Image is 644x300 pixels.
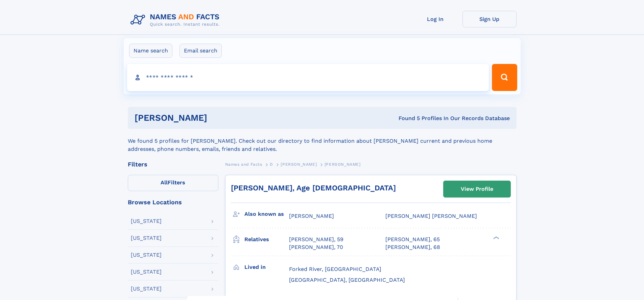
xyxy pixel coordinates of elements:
[244,208,289,220] h3: Also known as
[225,160,262,168] a: Names and Facts
[325,162,361,167] span: [PERSON_NAME]
[127,64,489,91] input: search input
[128,199,218,205] div: Browse Locations
[270,160,273,168] a: D
[231,184,396,192] a: [PERSON_NAME], Age [DEMOGRAPHIC_DATA]
[289,213,334,219] span: [PERSON_NAME]
[289,244,343,251] a: [PERSON_NAME], 70
[128,175,218,191] label: Filters
[128,161,218,167] div: Filters
[492,236,500,240] div: ❯
[289,236,343,243] a: [PERSON_NAME], 59
[281,160,317,168] a: [PERSON_NAME]
[289,266,381,272] span: Forked River, [GEOGRAPHIC_DATA]
[135,114,303,122] h1: [PERSON_NAME]
[131,269,162,275] div: [US_STATE]
[129,44,172,58] label: Name search
[180,44,222,58] label: Email search
[128,129,517,153] div: We found 5 profiles for [PERSON_NAME]. Check out our directory to find information about [PERSON_...
[289,277,405,283] span: [GEOGRAPHIC_DATA], [GEOGRAPHIC_DATA]
[244,261,289,273] h3: Lived in
[244,234,289,245] h3: Relatives
[385,236,440,243] a: [PERSON_NAME], 65
[461,181,493,197] div: View Profile
[303,115,510,122] div: Found 5 Profiles In Our Records Database
[161,179,168,186] span: All
[131,218,162,224] div: [US_STATE]
[408,11,462,27] a: Log In
[131,286,162,292] div: [US_STATE]
[462,11,517,27] a: Sign Up
[281,162,317,167] span: [PERSON_NAME]
[270,162,273,167] span: D
[131,235,162,241] div: [US_STATE]
[128,11,225,29] img: Logo Names and Facts
[385,244,440,251] a: [PERSON_NAME], 68
[444,181,510,197] a: View Profile
[492,64,517,91] button: Search Button
[385,213,477,219] span: [PERSON_NAME] [PERSON_NAME]
[131,252,162,258] div: [US_STATE]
